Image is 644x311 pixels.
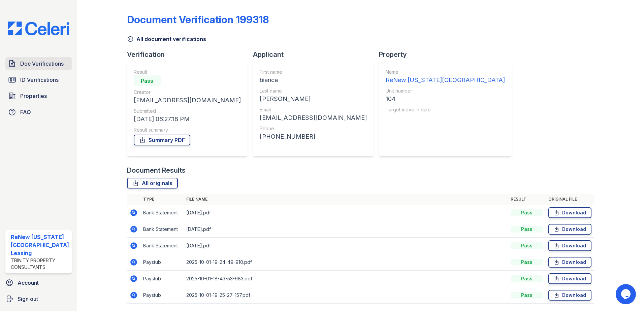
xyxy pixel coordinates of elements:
[386,75,505,85] div: ReNew [US_STATE][GEOGRAPHIC_DATA]
[260,106,367,113] div: Email
[511,292,543,299] div: Pass
[140,287,184,304] td: Paystub
[260,113,367,123] div: [EMAIL_ADDRESS][DOMAIN_NAME]
[5,105,72,119] a: FAQ
[260,69,367,75] div: First name
[260,94,367,104] div: [PERSON_NAME]
[3,276,74,289] a: Account
[548,240,591,251] a: Download
[3,22,74,35] img: CE_Logo_Blue-a8612792a0a2168367f1c8372b55b34899dd931a85d93a1a3d3e32e68fde9ad4.png
[5,73,72,87] a: ID Verifications
[134,89,241,96] div: Creator
[511,242,543,249] div: Pass
[3,292,74,306] a: Sign out
[386,69,505,75] div: Name
[20,92,47,100] span: Properties
[386,88,505,94] div: Unit number
[134,75,161,86] div: Pass
[134,114,241,124] div: [DATE] 06:27:18 PM
[5,57,72,70] a: Doc Verifications
[127,13,269,26] div: Document Verification 199318
[511,209,543,216] div: Pass
[184,287,508,304] td: 2025-10-01-19-25-27-157.pdf
[511,259,543,266] div: Pass
[184,194,508,205] th: File name
[127,166,186,175] div: Document Results
[127,50,253,59] div: Verification
[140,194,184,205] th: Type
[260,125,367,132] div: Phone
[379,50,517,59] div: Property
[386,113,505,123] div: -
[140,238,184,254] td: Bank Statement
[184,238,508,254] td: [DATE].pdf
[134,108,241,114] div: Submitted
[11,233,69,257] div: ReNew [US_STATE][GEOGRAPHIC_DATA] Leasing
[616,284,637,304] iframe: chat widget
[260,88,367,94] div: Last name
[134,135,190,145] a: Summary PDF
[18,295,38,303] span: Sign out
[20,76,59,84] span: ID Verifications
[511,275,543,282] div: Pass
[548,290,591,301] a: Download
[386,106,505,113] div: Target move in date
[134,127,241,133] div: Result summary
[184,271,508,287] td: 2025-10-01-18-43-53-983.pdf
[386,69,505,85] a: Name ReNew [US_STATE][GEOGRAPHIC_DATA]
[5,89,72,103] a: Properties
[548,207,591,218] a: Download
[18,279,39,287] span: Account
[260,75,367,85] div: bianca
[548,224,591,235] a: Download
[134,69,241,75] div: Result
[548,273,591,284] a: Download
[127,35,206,43] a: All document verifications
[253,50,379,59] div: Applicant
[20,60,64,68] span: Doc Verifications
[140,205,184,221] td: Bank Statement
[140,221,184,238] td: Bank Statement
[140,254,184,271] td: Paystub
[548,257,591,268] a: Download
[20,108,31,116] span: FAQ
[184,254,508,271] td: 2025-10-01-19-24-49-910.pdf
[140,271,184,287] td: Paystub
[134,96,241,105] div: [EMAIL_ADDRESS][DOMAIN_NAME]
[546,194,594,205] th: Original file
[511,226,543,233] div: Pass
[508,194,546,205] th: Result
[386,94,505,104] div: 104
[127,178,178,188] a: All originals
[260,132,367,141] div: [PHONE_NUMBER]
[184,221,508,238] td: [DATE].pdf
[11,257,69,271] div: Trinity Property Consultants
[184,205,508,221] td: [DATE].pdf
